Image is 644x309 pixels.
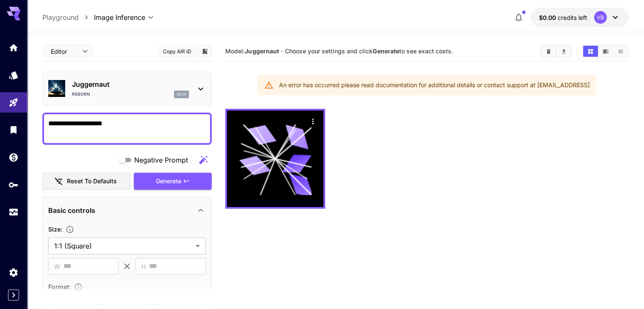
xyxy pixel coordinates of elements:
[279,77,589,93] div: An error has occurred please read documentation for additional details or contact support at [EMA...
[141,262,146,271] span: H
[613,46,628,57] button: Show images in list view
[48,205,95,215] p: Basic controls
[556,46,571,57] button: Download All
[134,173,212,190] button: Generate
[134,155,188,165] span: Negative Prompt
[54,262,60,271] span: W
[48,226,62,233] span: Size :
[177,91,186,97] p: sd1x
[281,46,283,56] p: ·
[94,12,145,22] span: Image Inference
[72,79,189,89] p: Juggernaut
[72,91,90,97] p: Reborn
[48,76,206,102] div: JuggernautRebornsd1x
[8,97,19,108] div: Playground
[201,46,209,56] button: Add to library
[8,124,19,135] div: Library
[8,179,19,190] div: API Keys
[373,47,399,55] b: Generate
[42,12,94,22] nav: breadcrumb
[539,14,558,21] span: $0.00
[531,8,629,27] button: $0.00VB
[8,42,19,53] div: Home
[8,267,19,278] div: Settings
[48,200,206,221] div: Basic controls
[42,173,130,190] button: Reset to defaults
[62,225,77,234] button: Adjust the dimensions of the generated image by specifying its width and height in pixels, or sel...
[8,67,19,78] div: Models
[54,241,192,251] span: 1:1 (Square)
[539,13,587,22] div: $0.00
[42,12,79,22] a: Playground
[8,207,19,218] div: Usage
[8,152,19,163] div: Wallet
[558,14,587,21] span: credits left
[8,290,19,301] button: Expand sidebar
[583,46,598,57] button: Show images in grid view
[245,47,279,55] b: Juggernaut
[51,47,77,56] span: Editor
[582,45,629,58] div: Show images in grid viewShow images in video viewShow images in list view
[540,45,572,58] div: Clear ImagesDownload All
[307,115,319,127] div: Actions
[594,11,607,24] div: VB
[225,47,279,55] span: Model:
[156,176,181,187] span: Generate
[598,46,613,57] button: Show images in video view
[285,47,453,55] span: Choose your settings and click to see exact costs.
[541,46,556,57] button: Clear Images
[158,45,196,58] button: Copy AIR ID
